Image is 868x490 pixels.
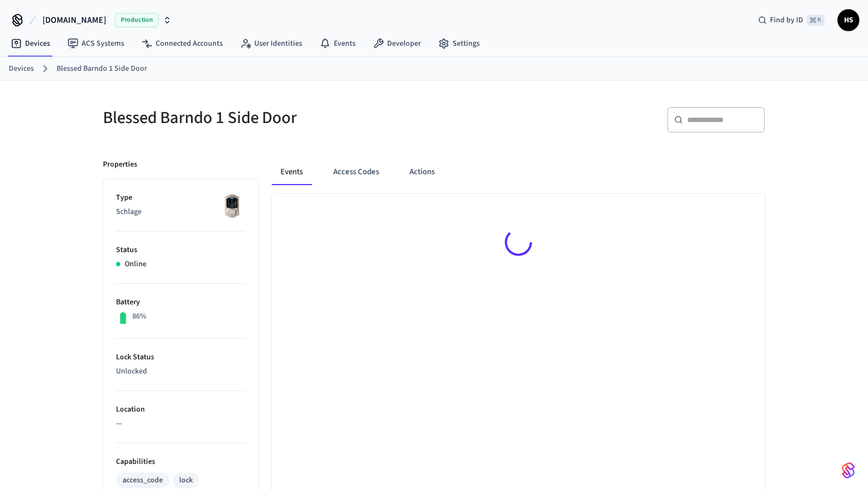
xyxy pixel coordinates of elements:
p: Battery [116,297,246,308]
p: 86% [132,311,146,322]
div: Find by ID⌘ K [749,10,833,30]
p: — [116,418,246,430]
p: Status [116,244,246,256]
span: HS [839,10,858,30]
div: access_code [123,475,163,486]
button: Actions [401,159,443,185]
a: Settings [430,34,488,53]
p: Properties [103,159,137,170]
a: User Identities [231,34,311,53]
a: Connected Accounts [133,34,231,53]
a: Blessed Barndo 1 Side Door [57,63,147,75]
button: Events [272,159,311,185]
a: Events [311,34,364,53]
button: Access Codes [325,159,388,185]
p: Type [116,192,246,204]
p: Lock Status [116,352,246,363]
img: Schlage Sense Smart Deadbolt with Camelot Trim, Front [218,192,246,219]
a: Devices [2,34,59,53]
p: Schlage [116,206,246,218]
p: Location [116,404,246,415]
a: ACS Systems [59,34,133,53]
img: SeamLogoGradient.69752ec5.svg [842,462,855,479]
p: Online [125,259,146,270]
a: Developer [364,34,430,53]
div: ant example [272,159,765,185]
a: Devices [9,63,34,75]
p: Unlocked [116,366,246,377]
button: HS [838,9,859,31]
span: [DOMAIN_NAME] [42,14,106,27]
span: ⌘ K [806,15,824,26]
h5: Blessed Barndo 1 Side Door [103,107,427,129]
p: Capabilities [116,456,246,468]
span: Production [115,13,158,27]
span: Find by ID [770,15,803,26]
div: lock [179,475,193,486]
